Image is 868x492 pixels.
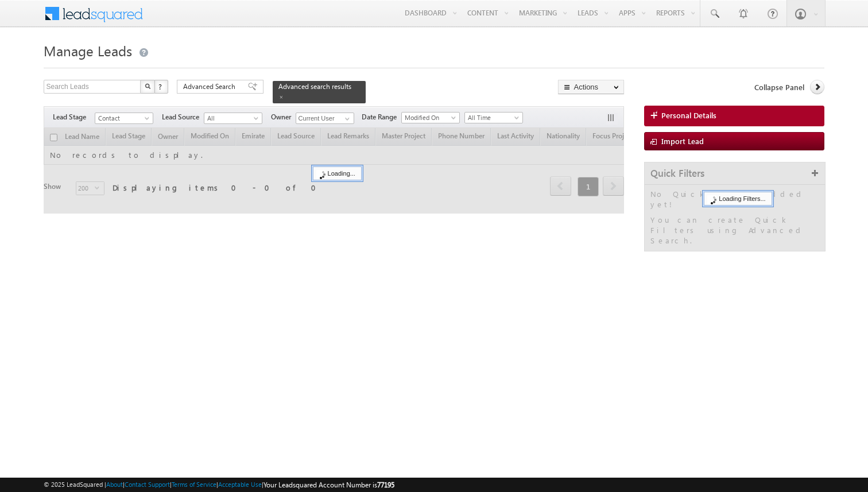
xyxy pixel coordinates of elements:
span: Modified On [402,113,456,123]
img: Search [145,83,150,89]
a: All [204,113,262,124]
button: ? [154,80,168,94]
span: Personal Details [661,110,716,121]
span: Your Leadsquared Account Number is [263,481,394,489]
span: All [204,113,259,123]
span: © 2025 LeadSquared | | | | | [44,479,394,490]
span: Import Lead [661,136,704,146]
a: Terms of Service [172,481,216,488]
span: Lead Stage [53,112,95,122]
span: Owner [271,112,296,122]
a: Acceptable Use [218,481,262,488]
a: Contact Support [125,481,170,488]
span: Date Range [362,112,401,122]
span: All Time [465,113,520,123]
div: Loading... [313,166,362,180]
span: Collapse Panel [754,82,804,92]
a: Modified On [401,112,460,123]
span: ? [158,82,164,91]
a: All Time [464,112,523,123]
span: Lead Source [162,112,204,122]
span: Manage Leads [44,41,132,60]
a: About [106,481,123,488]
div: Loading Filters... [704,192,772,206]
a: Show All Items [339,113,353,125]
button: Actions [558,80,624,94]
span: Advanced search results [278,82,351,91]
input: Type to Search [296,113,354,124]
span: Advanced Search [183,82,239,92]
a: Contact [95,113,153,124]
a: Personal Details [644,106,824,126]
span: Contact [95,113,150,123]
span: 77195 [377,481,394,489]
